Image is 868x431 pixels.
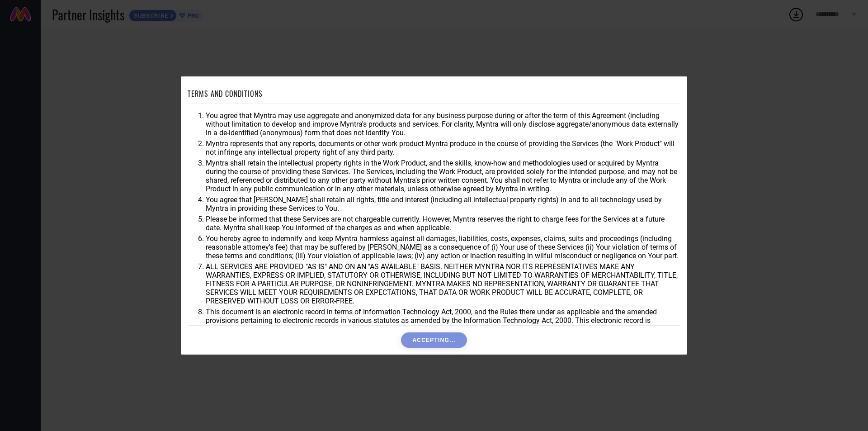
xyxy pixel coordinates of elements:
li: Please be informed that these Services are not chargeable currently. However, Myntra reserves the... [206,215,680,232]
li: You agree that [PERSON_NAME] shall retain all rights, title and interest (including all intellect... [206,195,680,213]
li: You agree that Myntra may use aggregate and anonymized data for any business purpose during or af... [206,111,680,137]
li: Myntra represents that any reports, documents or other work product Myntra produce in the course ... [206,139,680,156]
li: You hereby agree to indemnify and keep Myntra harmless against all damages, liabilities, costs, e... [206,234,680,260]
li: Myntra shall retain the intellectual property rights in the Work Product, and the skills, know-ho... [206,159,680,193]
li: This document is an electronic record in terms of Information Technology Act, 2000, and the Rules... [206,308,680,333]
h1: TERMS AND CONDITIONS [188,88,263,99]
li: ALL SERVICES ARE PROVIDED "AS IS" AND ON AN "AS AVAILABLE" BASIS. NEITHER MYNTRA NOR ITS REPRESEN... [206,262,680,305]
